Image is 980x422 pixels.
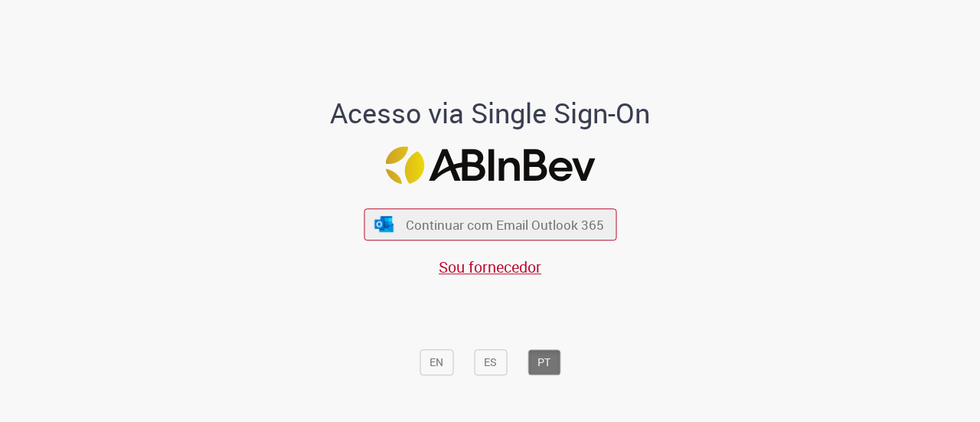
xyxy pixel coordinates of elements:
span: Continuar com Email Outlook 365 [406,216,604,234]
button: ES [474,349,507,375]
h1: Acesso via Single Sign-On [278,98,703,129]
a: Sou fornecedor [439,257,541,277]
button: EN [420,349,453,375]
button: ícone Azure/Microsoft 360 Continuar com Email Outlook 365 [364,209,616,240]
img: ícone Azure/Microsoft 360 [374,216,395,232]
button: PT [528,349,560,375]
img: Logo ABInBev [385,146,595,184]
